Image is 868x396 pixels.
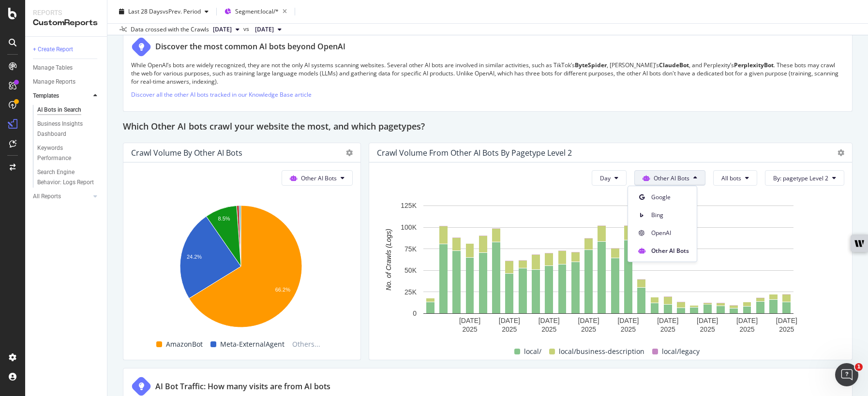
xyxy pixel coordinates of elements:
[131,90,312,99] a: Discover all the other AI bots tracked in our Knowledge Base article
[651,193,689,202] span: Google
[37,119,93,139] div: Business Insights Dashboard
[654,174,689,182] span: Other AI Bots
[657,316,678,324] text: [DATE]
[413,309,417,317] text: 0
[404,245,417,252] text: 75K
[377,201,839,336] svg: A chart.
[559,346,644,357] span: local/business-description
[33,91,59,101] div: Templates
[401,223,417,231] text: 100K
[155,41,345,52] div: Discover the most common AI bots beyond OpenAI
[251,24,285,35] button: [DATE]
[651,247,689,255] span: Other AI Bots
[131,61,844,86] p: While OpenAI’s bots are widely recognized, they are not the only AI systems scanning websites. Se...
[736,316,758,324] text: [DATE]
[721,174,741,182] span: All bots
[592,170,627,186] button: Day
[651,211,689,220] span: Bing
[128,7,163,15] span: Last 28 Days
[33,77,100,87] a: Manage Reports
[697,316,718,324] text: [DATE]
[115,4,212,19] button: Last 28 DaysvsPrev. Period
[404,266,417,274] text: 50K
[301,174,337,182] span: Other AI Bots
[37,119,100,139] a: Business Insights Dashboard
[123,143,361,360] div: Crawl Volume by Other AI BotsOther AI BotsA chart.AmazonBotMeta-ExternalAgentOthers...
[524,346,541,357] span: local/
[123,119,853,135] div: Which Other AI bots crawl your website the most, and which pagetypes?
[700,325,715,333] text: 2025
[187,253,202,259] text: 24.2%
[155,381,330,392] div: AI Bot Traffic: How many visits are from AI bots
[37,105,100,115] a: AI Bots in Search
[660,325,675,333] text: 2025
[765,170,844,186] button: By: pagetype Level 2
[621,325,636,333] text: 2025
[578,316,599,324] text: [DATE]
[33,77,75,87] div: Manage Reports
[255,25,274,34] span: 2025 Jul. 4th
[581,325,596,333] text: 2025
[835,363,858,386] iframe: Intercom live chat
[539,316,560,324] text: [DATE]
[739,325,754,333] text: 2025
[713,170,757,186] button: All bots
[499,316,520,324] text: [DATE]
[575,61,607,69] strong: ByteSpider
[33,63,100,73] a: Manage Tables
[734,61,774,69] strong: PerplexityBot
[651,229,689,237] span: OpenAI
[213,25,232,34] span: 2025 Aug. 29th
[243,25,251,33] span: vs
[855,363,863,371] span: 1
[634,170,705,186] button: Other AI Bots
[37,167,94,188] div: Search Engine Behavior: Logs Report
[218,215,230,221] text: 8.5%
[462,325,477,333] text: 2025
[37,167,100,188] a: Search Engine Behavior: Logs Report
[617,316,639,324] text: [DATE]
[37,105,81,115] div: AI Bots in Search
[776,316,797,324] text: [DATE]
[235,7,279,15] span: Segment: local/*
[131,201,350,336] svg: A chart.
[459,316,480,324] text: [DATE]
[37,143,100,163] a: Keywords Performance
[541,325,556,333] text: 2025
[369,143,853,360] div: Crawl Volume from Other AI Bots by pagetype Level 2DayOther AI BotsAll botsBy: pagetype Level 2A ...
[33,44,100,55] a: + Create Report
[33,63,73,73] div: Manage Tables
[163,7,201,15] span: vs Prev. Period
[221,4,291,19] button: Segment:local/*
[404,288,417,295] text: 25K
[37,143,91,163] div: Keywords Performance
[600,174,611,182] span: Day
[33,91,90,101] a: Templates
[123,29,853,112] div: Discover the most common AI bots beyond OpenAIWhile OpenAI’s bots are widely recognized, they are...
[166,338,203,350] span: AmazonBot
[33,8,99,17] div: Reports
[220,338,284,350] span: Meta-ExternalAgent
[377,148,572,158] div: Crawl Volume from Other AI Bots by pagetype Level 2
[662,346,700,357] span: local/legacy
[773,174,828,182] span: By: pagetype Level 2
[33,191,61,202] div: All Reports
[385,229,392,291] text: No. of Crawls (Logs)
[209,24,243,35] button: [DATE]
[659,61,689,69] strong: ClaudeBot
[131,148,242,158] div: Crawl Volume by Other AI Bots
[123,119,425,135] h2: Which Other AI bots crawl your website the most, and which pagetypes?
[275,287,290,293] text: 66.2%
[33,17,99,29] div: CustomReports
[33,191,90,202] a: All Reports
[288,338,324,350] span: Others...
[131,25,209,34] div: Data crossed with the Crawls
[502,325,517,333] text: 2025
[779,325,794,333] text: 2025
[282,170,353,186] button: Other AI Bots
[401,202,417,209] text: 125K
[33,44,73,55] div: + Create Report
